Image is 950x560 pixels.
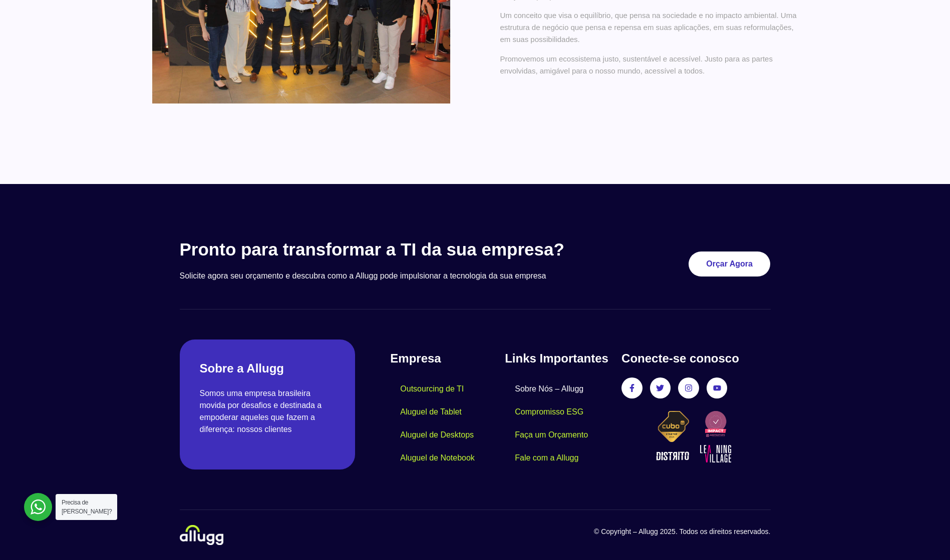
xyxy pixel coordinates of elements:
p: Solicite agora seu orçamento e descubra como a Allugg pode impulsionar a tecnologia da sua empresa [180,270,611,282]
a: Sobre Nós – Allugg [505,377,593,400]
p: Um conceito que visa o equilíbrio, que pensa na sociedade e no impacto ambiental. Uma estrutura d... [500,9,798,45]
h4: Conecte-se conosco [621,349,770,367]
nav: Menu [390,377,505,469]
a: Faça um Orçamento [505,423,598,446]
p: Promovemos um ecossistema justo, sustentável e acessível. Justo para as partes envolvidas, amigáv... [500,53,798,77]
a: Compromisso ESG [505,400,593,423]
h2: Sobre a Allugg [200,359,336,377]
h4: Empresa [390,349,505,367]
iframe: Chat Widget [900,512,950,560]
h3: Pronto para transformar a TI da sua empresa? [180,239,611,260]
h4: Links Importantes [505,349,611,367]
p: © Copyright – Allugg 2025. Todos os direitos reservados. [475,526,771,537]
img: locacao-de-equipamentos-allugg-logo [180,525,223,545]
nav: Menu [505,377,611,469]
a: Outsourcing de TI [390,377,474,400]
p: Somos uma empresa brasileira movida por desafios e destinada a empoderar aqueles que fazem a dife... [200,387,336,435]
a: Aluguel de Tablet [390,400,471,423]
span: Orçar Agora [706,260,753,268]
a: Fale com a Allugg [505,446,588,469]
a: Aluguel de Desktops [390,423,484,446]
a: Orçar Agora [689,251,770,276]
a: Aluguel de Notebook [390,446,485,469]
span: Precisa de [PERSON_NAME]? [62,499,112,515]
